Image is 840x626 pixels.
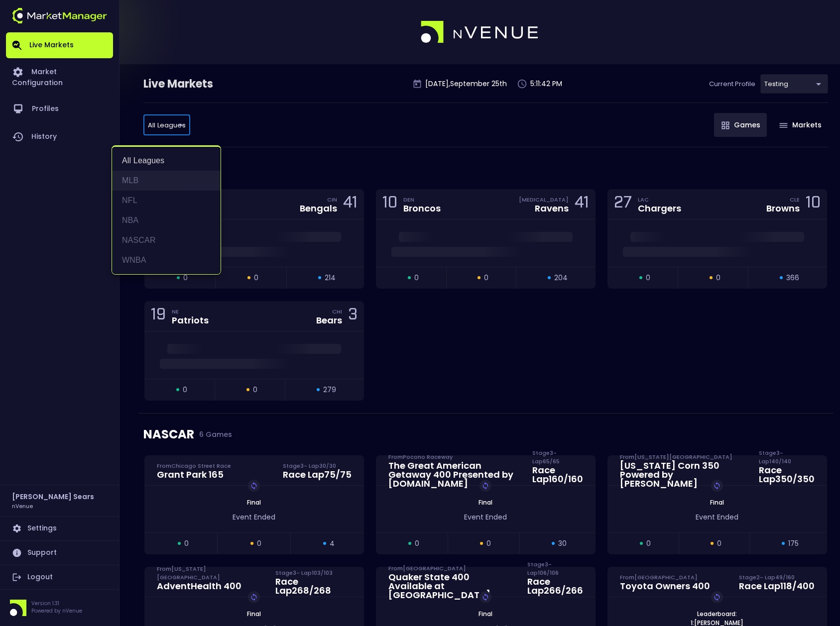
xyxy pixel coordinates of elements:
[112,230,221,250] li: NASCAR
[112,250,221,270] li: WNBA
[112,171,221,191] li: MLB
[112,210,221,230] li: NBA
[112,191,221,210] li: NFL
[112,151,221,171] li: All Leagues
